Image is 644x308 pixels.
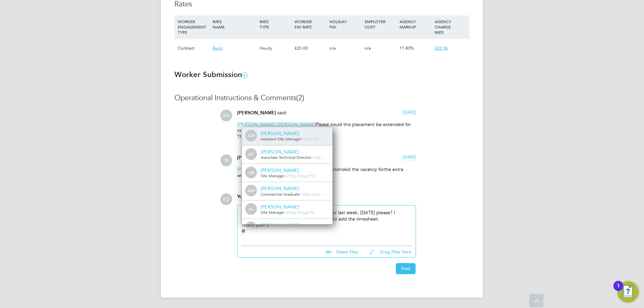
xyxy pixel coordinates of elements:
[617,286,620,295] div: 1
[329,45,336,51] span: n/a
[617,281,639,303] button: Open Resource Center, 1 new notification
[402,154,416,160] span: [DATE]
[363,15,398,33] div: EMPLOYER COST
[328,15,363,33] div: HOLIDAY PAY
[293,39,328,58] div: £20.00
[311,155,313,160] span: -
[261,173,285,178] span: Site Manager
[364,245,412,259] button: Drag Files Here
[174,70,247,79] b: Worker Submission
[261,149,328,155] div: [PERSON_NAME]
[237,121,276,128] span: [PERSON_NAME]
[261,222,328,228] div: [PERSON_NAME]
[220,155,232,166] span: TK
[293,15,328,33] div: WORKER PAY RATE
[258,39,293,58] div: Hourly
[399,45,414,51] span: 11.80%
[176,39,211,58] div: Contract
[285,209,286,215] span: -
[277,110,287,116] span: said:
[313,155,325,160] span: Vistr…
[246,167,257,178] span: AB
[237,193,416,205] div: say:
[301,191,323,197] span: Vistry Gro…
[241,222,412,228] div: Thank you! :)
[176,15,211,38] div: WORKER ENGAGEMENT TYPE
[237,166,276,173] span: [PERSON_NAME]
[220,110,232,121] span: EG
[246,204,257,214] span: AL
[237,194,245,199] span: You
[396,263,416,274] button: Post
[261,130,328,136] div: [PERSON_NAME]
[241,209,412,238] div: Please could this placement be extended for last week, [DATE] please? I believe he just did last ...
[261,136,302,141] span: Assistant Site Manager
[286,209,315,215] span: Vistry Group Plc
[246,130,257,141] span: AW
[286,173,315,178] span: Vistry Group Plc
[211,15,258,33] div: RATE NAME
[303,136,322,141] span: Vistry Gr…
[277,121,316,128] span: [PERSON_NAME]
[220,193,232,205] span: EG
[398,15,433,33] div: AGENCY MARKUP
[237,110,276,116] span: [PERSON_NAME]
[261,209,285,215] span: Site Manager
[435,45,448,51] span: £22.36
[246,149,257,160] span: AC
[365,45,371,51] span: n/a
[261,155,311,160] span: Associate Technical Director
[237,155,276,161] span: [PERSON_NAME]
[261,204,328,210] div: [PERSON_NAME]
[285,173,286,178] span: -
[402,109,416,115] span: [DATE]
[213,45,223,51] span: Basic
[296,93,304,102] span: (2)
[261,185,328,191] div: [PERSON_NAME]
[237,121,416,140] p: Please could this placement be extended for timesheet input please? Thank you!
[300,191,301,197] span: -
[246,222,257,233] span: AH
[261,167,328,173] div: [PERSON_NAME]
[258,15,293,33] div: RATE TYPE
[302,136,303,141] span: -
[237,166,416,178] p: I have extended the vacancy forthe extra week. Thank you :)
[246,185,257,196] span: AM
[174,93,470,103] h3: Operational Instructions & Comments
[261,191,300,197] span: Commercial Graduate
[433,15,468,38] div: AGENCY CHARGE RATE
